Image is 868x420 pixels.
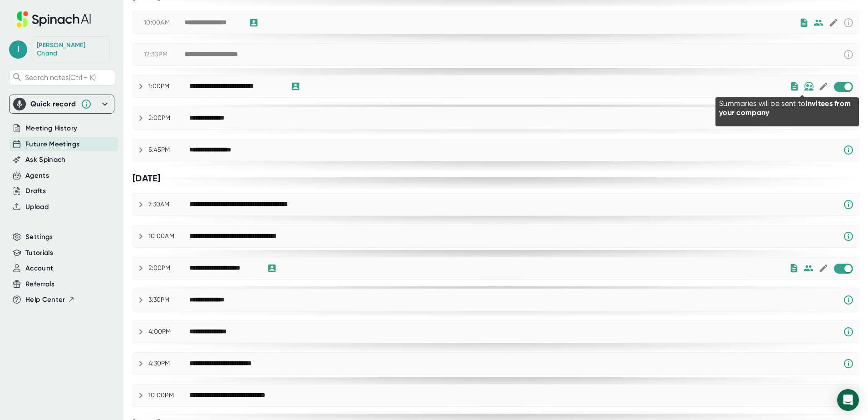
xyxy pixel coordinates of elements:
svg: Spinach requires a video conference link. [843,145,854,155]
div: 4:30PM [148,360,189,368]
svg: Spinach requires a video conference link. [843,295,854,305]
div: 2:00PM [148,264,189,272]
div: 4:00PM [148,328,189,336]
div: 10:00AM [144,19,185,27]
img: internal-only.bf9814430b306fe8849ed4717edd4846.svg [804,82,814,91]
svg: This event has already passed [843,49,854,60]
div: 5:45PM [148,146,189,154]
span: Search notes (Ctrl + K) [25,73,96,82]
svg: Spinach requires a video conference link. [843,231,854,242]
div: 7:30AM [148,200,189,209]
div: Summaries will be sent to [719,99,855,117]
button: Referrals [25,279,54,290]
span: invitees from your company [719,99,851,117]
div: 1:00PM [148,82,189,90]
svg: Spinach requires a video conference link. [843,326,854,337]
div: Quick record [13,95,110,113]
div: 3:30PM [148,296,189,304]
button: Help Center [25,295,75,305]
button: Drafts [25,186,46,196]
div: 2:00PM [148,114,189,122]
div: Open Intercom Messenger [837,389,859,411]
div: 12:30PM [144,50,185,59]
div: [DATE] [133,173,859,184]
button: Tutorials [25,248,53,258]
button: Upload [25,202,49,212]
button: Meeting History [25,123,77,134]
svg: Spinach requires a video conference link. [843,199,854,210]
svg: This event has already passed [843,17,854,28]
button: Account [25,263,53,274]
button: Future Meetings [25,139,79,150]
button: Ask Spinach [25,155,66,165]
svg: Spinach requires a video conference link. [843,358,854,369]
div: Laura Chand [37,41,105,57]
div: 10:00PM [148,391,189,400]
div: 10:00AM [148,232,189,240]
button: Settings [25,232,53,242]
span: l [9,40,27,59]
span: Help Center [25,295,65,305]
button: Agents [25,170,49,181]
div: Quick record [30,100,76,109]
